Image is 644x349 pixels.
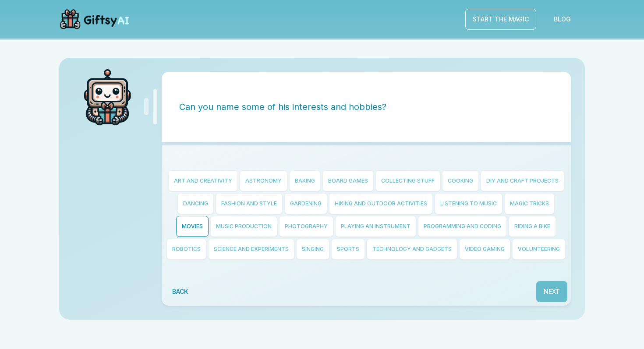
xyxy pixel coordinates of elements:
[296,239,329,260] button: Singing
[240,170,287,191] button: Astronomy
[536,281,567,302] button: Next
[547,9,578,30] a: Blog
[509,216,556,237] button: Riding a Bike
[329,193,433,214] button: Hiking and Outdoor Activities
[465,9,536,30] a: Start The Magic
[177,193,214,214] button: Dancing
[481,170,564,191] button: DIY and Craft Projects
[289,170,321,191] button: Baking
[56,5,133,33] img: GiftsyAI
[166,239,206,260] button: Robotics
[504,193,555,214] button: Magic Tricks
[418,216,507,237] button: Programming and Coding
[435,193,502,214] button: Listening to Music
[179,72,386,142] div: Can you name some of his interests and hobbies?
[284,193,327,214] button: Gardening
[210,216,277,237] button: Music Production
[165,281,195,302] button: Back
[442,170,479,191] button: Cooking
[459,239,510,260] button: Video Gaming
[335,216,416,237] button: Playing an Instrument
[512,239,566,260] button: Volunteering
[208,239,294,260] button: Science and Experiments
[322,170,374,191] button: Board Games
[216,193,283,214] button: Fashion and Style
[176,216,209,237] button: Movies
[331,239,365,260] button: Sports
[65,56,149,138] img: GiftsyAI
[375,170,440,191] button: Collecting stuff
[279,216,333,237] button: Photography
[168,170,238,191] button: Art and Creativity
[367,239,457,260] button: Technology and Gadgets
